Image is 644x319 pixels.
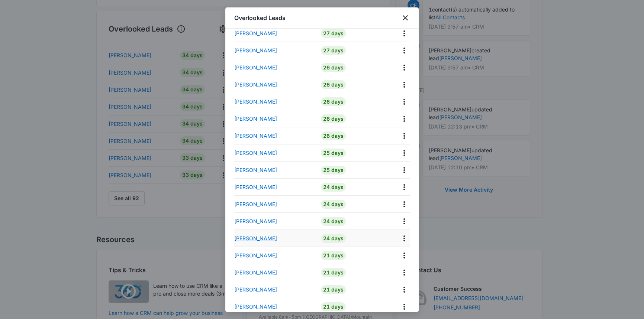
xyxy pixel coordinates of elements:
p: [PERSON_NAME] [234,268,277,276]
h1: Overlooked Leads [234,13,286,22]
div: 24 Days [321,200,346,209]
div: 24 Days [321,217,346,226]
div: 21 Days [321,302,346,311]
a: [PERSON_NAME] [234,98,312,105]
button: Actions [398,27,410,39]
p: [PERSON_NAME] [234,98,277,105]
div: 25 Days [321,166,346,175]
div: 26 Days [321,97,346,106]
p: [PERSON_NAME] [234,132,277,140]
a: [PERSON_NAME] [234,115,312,123]
p: [PERSON_NAME] [234,234,277,242]
p: [PERSON_NAME] [234,303,277,310]
p: [PERSON_NAME] [234,64,277,71]
a: [PERSON_NAME] [234,200,312,208]
div: 27 Days [321,46,346,55]
button: Actions [398,45,410,56]
a: [PERSON_NAME] [234,29,312,37]
a: [PERSON_NAME] [234,183,312,191]
p: [PERSON_NAME] [234,115,277,123]
button: Actions [398,301,410,312]
button: Actions [398,198,410,210]
p: [PERSON_NAME] [234,286,277,293]
p: [PERSON_NAME] [234,81,277,88]
a: [PERSON_NAME] [234,251,312,259]
div: 26 Days [321,131,346,140]
button: Actions [398,267,410,278]
div: 21 Days [321,285,346,294]
button: close [401,13,410,22]
div: 21 Days [321,251,346,260]
button: Actions [398,164,410,176]
a: [PERSON_NAME] [234,286,312,293]
div: 27 Days [321,29,346,38]
p: [PERSON_NAME] [234,149,277,157]
button: Actions [398,181,410,193]
p: [PERSON_NAME] [234,217,277,225]
a: [PERSON_NAME] [234,149,312,157]
button: Actions [398,232,410,244]
p: [PERSON_NAME] [234,251,277,259]
button: Actions [398,215,410,227]
button: Actions [398,96,410,107]
p: [PERSON_NAME] [234,29,277,37]
a: [PERSON_NAME] [234,217,312,225]
a: [PERSON_NAME] [234,81,312,88]
a: [PERSON_NAME] [234,64,312,71]
a: [PERSON_NAME] [234,303,312,310]
div: 26 Days [321,114,346,123]
div: 24 Days [321,234,346,243]
p: [PERSON_NAME] [234,166,277,174]
div: 26 Days [321,63,346,72]
button: Actions [398,130,410,141]
a: [PERSON_NAME] [234,46,312,54]
button: Actions [398,79,410,90]
div: 25 Days [321,149,346,157]
a: [PERSON_NAME] [234,234,312,242]
button: Actions [398,113,410,124]
p: [PERSON_NAME] [234,200,277,208]
p: [PERSON_NAME] [234,183,277,191]
div: 21 Days [321,268,346,277]
button: Actions [398,147,410,159]
div: 24 Days [321,183,346,192]
button: Actions [398,62,410,73]
button: Actions [398,284,410,295]
a: [PERSON_NAME] [234,132,312,140]
button: Actions [398,250,410,261]
div: 26 Days [321,80,346,89]
a: [PERSON_NAME] [234,166,312,174]
p: [PERSON_NAME] [234,46,277,54]
a: [PERSON_NAME] [234,268,312,276]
